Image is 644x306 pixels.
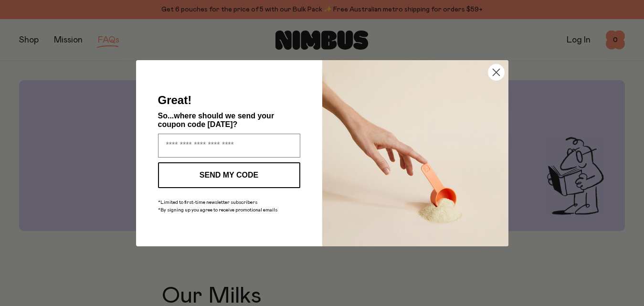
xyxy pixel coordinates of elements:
[158,200,257,205] span: *Limited to first-time newsletter subscribers
[158,134,300,158] input: Enter your email address
[322,60,508,246] img: c0d45117-8e62-4a02-9742-374a5db49d45.jpeg
[158,162,300,188] button: SEND MY CODE
[488,64,505,81] button: Close dialog
[158,112,274,128] span: So...where should we send your coupon code [DATE]?
[158,208,277,212] span: *By signing up you agree to receive promotional emails
[158,94,192,106] span: Great!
